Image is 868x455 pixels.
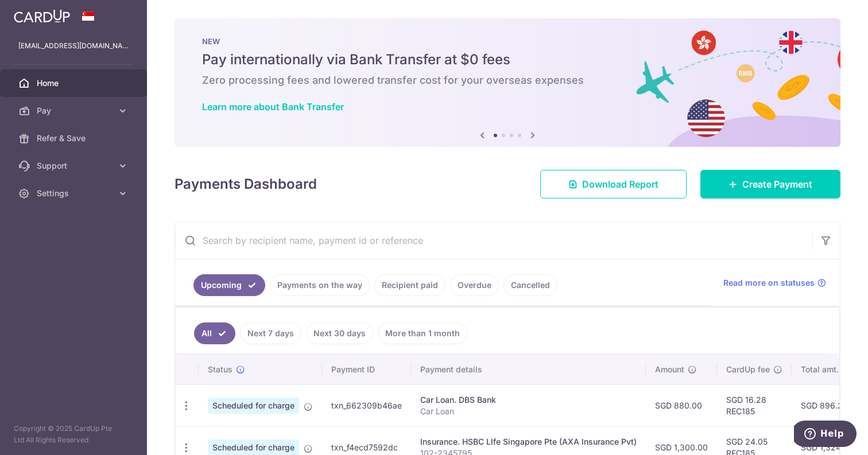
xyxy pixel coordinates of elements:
p: Car Loan [420,406,637,417]
a: Upcoming [193,274,265,296]
input: Search by recipient name, payment id or reference [175,222,812,259]
a: More than 1 month [378,322,467,344]
span: Status [208,364,232,375]
h5: Pay internationally via Bank Transfer at $0 fees [202,50,813,69]
img: Bank transfer banner [175,18,840,147]
span: Refer & Save [37,133,113,144]
td: SGD 16.28 REC185 [717,384,792,426]
span: Read more on statuses [723,277,815,289]
a: Cancelled [503,274,557,296]
th: Payment details [411,355,646,384]
img: CardUp [14,9,70,23]
th: Payment ID [322,355,411,384]
div: Insurance. HSBC LIfe Singapore Pte (AXA Insurance Pvt) [420,436,637,448]
a: Download Report [540,170,687,199]
span: Scheduled for charge [208,398,299,414]
p: NEW [202,37,813,46]
a: Create Payment [700,170,840,199]
div: Car Loan. DBS Bank [420,394,637,406]
p: [EMAIL_ADDRESS][DOMAIN_NAME] [18,40,129,52]
iframe: Opens a widget where you can find more information [794,421,857,449]
span: Amount [655,364,684,375]
a: Recipient paid [374,274,445,296]
a: Payments on the way [270,274,370,296]
a: All [194,322,235,344]
td: txn_662309b46ae [322,384,411,426]
span: Home [37,77,113,89]
span: Create Payment [742,177,812,191]
h6: Zero processing fees and lowered transfer cost for your overseas expenses [202,73,813,87]
span: Total amt. [801,364,839,375]
h4: Payments Dashboard [175,174,317,195]
span: Settings [37,188,113,199]
a: Overdue [450,274,499,296]
a: Next 30 days [306,322,373,344]
a: Read more on statuses [723,277,826,289]
a: Next 7 days [240,322,301,344]
span: Pay [37,105,113,116]
a: Learn more about Bank Transfer [202,101,344,112]
td: SGD 880.00 [646,384,717,426]
td: SGD 896.28 [792,384,862,426]
span: Download Report [582,177,658,191]
span: Support [37,160,113,172]
span: CardUp fee [726,364,770,375]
